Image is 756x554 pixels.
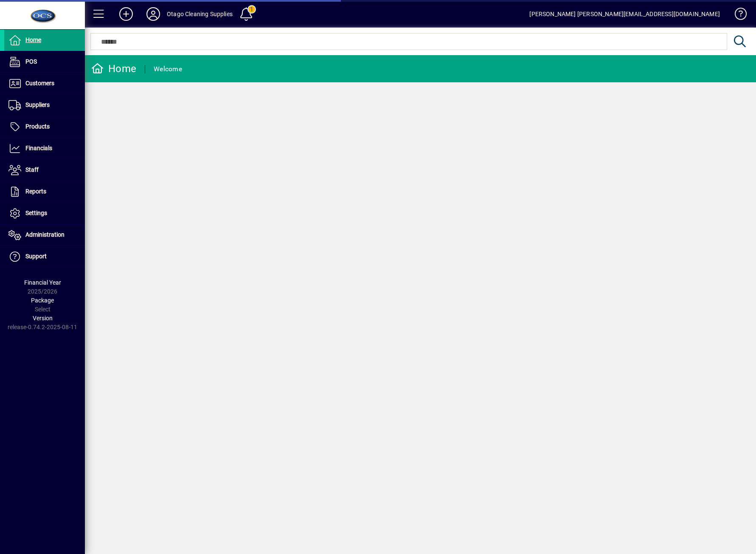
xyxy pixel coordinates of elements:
[25,210,47,216] span: Settings
[4,73,85,94] a: Customers
[154,62,182,76] div: Welcome
[4,95,85,116] a: Suppliers
[529,7,720,21] div: [PERSON_NAME] [PERSON_NAME][EMAIL_ADDRESS][DOMAIN_NAME]
[25,253,47,260] span: Support
[112,6,140,22] button: Add
[4,138,85,159] a: Financials
[24,279,61,286] span: Financial Year
[25,123,50,130] span: Products
[25,101,50,108] span: Suppliers
[91,62,136,76] div: Home
[4,51,85,73] a: POS
[31,297,54,304] span: Package
[25,166,39,173] span: Staff
[25,231,65,238] span: Administration
[4,181,85,202] a: Reports
[25,188,46,195] span: Reports
[4,116,85,137] a: Products
[4,246,85,267] a: Support
[167,7,233,21] div: Otago Cleaning Supplies
[25,58,37,65] span: POS
[140,6,167,22] button: Profile
[728,2,745,29] a: Knowledge Base
[4,159,85,181] a: Staff
[4,203,85,224] a: Settings
[25,80,54,87] span: Customers
[25,36,41,43] span: Home
[4,224,85,246] a: Administration
[25,145,52,151] span: Financials
[33,315,53,322] span: Version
